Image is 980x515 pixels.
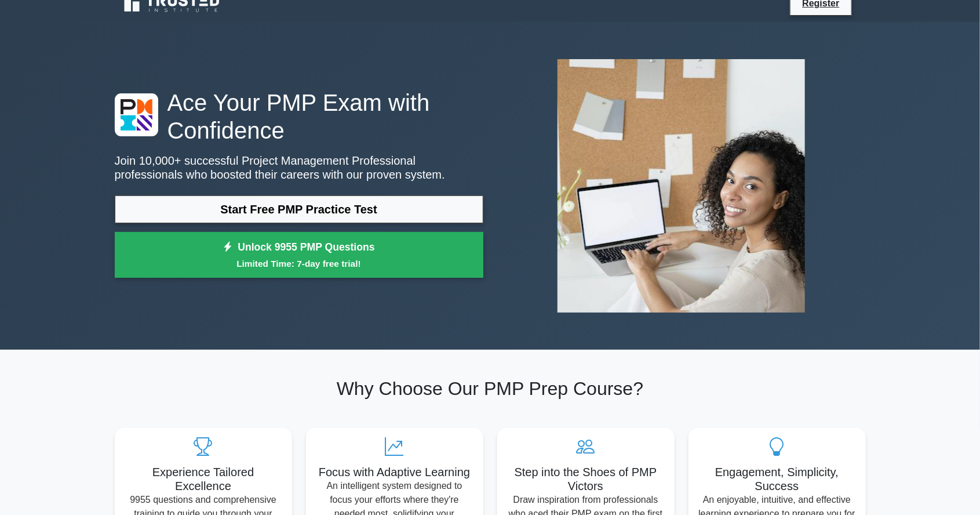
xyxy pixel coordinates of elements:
h1: Ace Your PMP Exam with Confidence [115,89,483,144]
p: Join 10,000+ successful Project Management Professional professionals who boosted their careers w... [115,154,483,182]
h5: Experience Tailored Excellence [124,465,283,493]
a: Unlock 9955 PMP QuestionsLimited Time: 7-day free trial! [115,232,483,278]
a: Start Free PMP Practice Test [115,195,483,223]
h5: Step into the Shoes of PMP Victors [507,465,665,493]
h2: Why Choose Our PMP Prep Course? [115,378,866,400]
h5: Focus with Adaptive Learning [315,465,474,479]
h5: Engagement, Simplicity, Success [698,465,857,493]
small: Limited Time: 7-day free trial! [129,257,469,270]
